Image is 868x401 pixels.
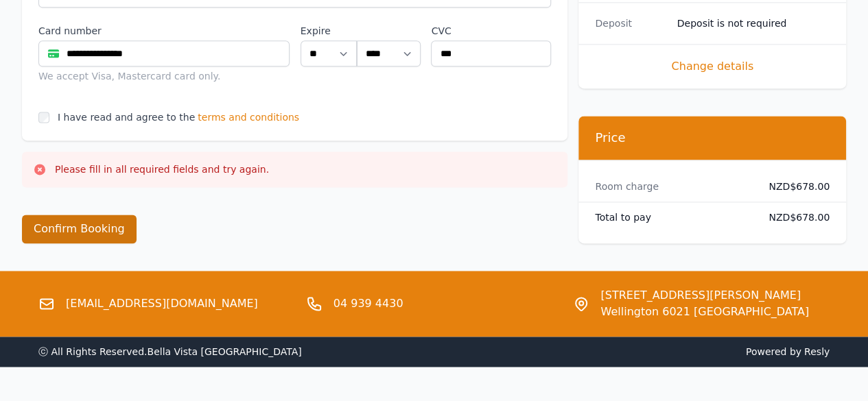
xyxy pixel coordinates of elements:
span: Change details [595,58,830,75]
dt: Deposit [595,16,666,30]
span: terms and conditions [198,110,299,124]
a: Resly [804,346,830,357]
label: CVC [431,24,551,38]
a: 04 939 4430 [333,295,403,312]
h3: Price [595,130,830,146]
dd: Deposit is not required [677,16,830,30]
dt: Room charge [595,180,747,193]
dd: NZD$678.00 [759,180,830,193]
dd: NZD$678.00 [759,210,830,224]
label: . [357,24,421,38]
dt: Total to pay [595,210,747,224]
label: Expire [301,24,357,38]
label: I have read and agree to the [58,112,195,123]
span: Wellington 6021 [GEOGRAPHIC_DATA] [600,304,809,320]
span: Powered by [440,345,830,359]
div: We accept Visa, Mastercard card only. [38,69,290,83]
label: Card number [38,24,290,38]
a: [EMAIL_ADDRESS][DOMAIN_NAME] [66,295,258,312]
span: [STREET_ADDRESS][PERSON_NAME] [600,287,809,304]
span: ⓒ All Rights Reserved. Bella Vista [GEOGRAPHIC_DATA] [38,346,302,357]
button: Confirm Booking [22,215,137,243]
p: Please fill in all required fields and try again. [55,162,269,176]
